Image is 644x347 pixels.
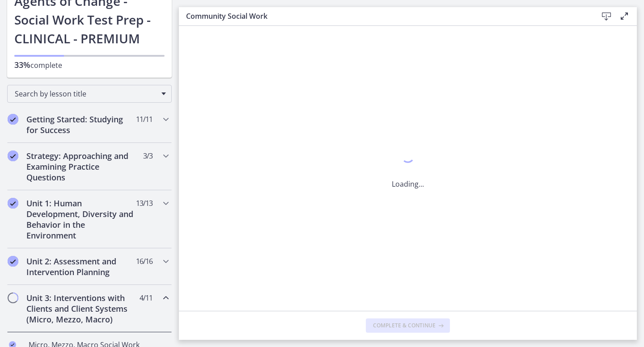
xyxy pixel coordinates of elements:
[186,11,583,21] h3: Community Social Work
[8,114,18,125] i: Completed
[8,151,18,161] i: Completed
[26,293,136,325] h2: Unit 3: Interventions with Clients and Client Systems (Micro, Mezzo, Macro)
[14,59,30,70] span: 33%
[140,293,153,303] span: 4 / 11
[15,89,157,99] span: Search by lesson title
[14,59,165,71] p: complete
[392,179,424,189] p: Loading...
[143,151,153,161] span: 3 / 3
[373,322,436,329] span: Complete & continue
[8,256,18,267] i: Completed
[136,114,153,125] span: 11 / 11
[392,147,424,168] div: 1
[136,198,153,209] span: 13 / 13
[26,151,136,183] h2: Strategy: Approaching and Examining Practice Questions
[366,318,450,333] button: Complete & continue
[26,198,136,241] h2: Unit 1: Human Development, Diversity and Behavior in the Environment
[26,114,136,135] h2: Getting Started: Studying for Success
[136,256,153,267] span: 16 / 16
[8,198,18,209] i: Completed
[26,256,136,277] h2: Unit 2: Assessment and Intervention Planning
[7,85,172,103] div: Search by lesson title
